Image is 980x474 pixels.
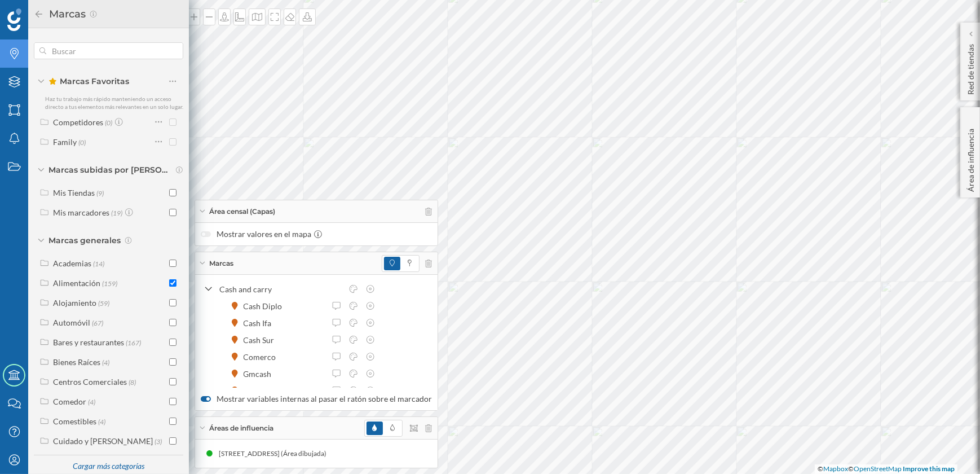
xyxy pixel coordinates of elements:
span: (0) [105,117,112,127]
div: Cash Sur [244,334,280,346]
label: Mostrar variables internas al pasar el ratón sobre el marcador [201,393,432,405]
span: Área censal (Capas) [209,207,275,217]
span: (167) [126,337,141,347]
div: Centros Comerciales [53,377,127,387]
span: (8) [129,377,136,387]
div: Automóvil [53,318,90,327]
div: Cash and carry [219,283,342,295]
span: (159) [102,278,117,288]
p: Área de influencia [965,124,977,192]
div: Competidores [53,117,103,127]
span: (4) [88,397,95,406]
div: Gmcash [244,368,277,380]
div: Comerco [244,351,282,363]
span: Haz tu trabajo más rápido manteniendo un acceso directo a tus elementos más relevantes en un solo... [45,95,183,110]
div: Family [53,137,77,147]
span: Marcas [209,258,233,269]
span: Áreas de influencia [209,423,273,433]
div: Mis Tiendas [53,188,95,197]
span: (67) [92,318,103,327]
img: Geoblink Logo [7,8,21,31]
span: (3) [154,436,162,446]
span: Marcas generales [48,235,121,246]
div: © © [815,464,957,474]
div: Alojamiento [53,298,96,308]
div: Cash Ifa [244,317,277,329]
span: Marcas subidas por [PERSON_NAME] [48,164,173,175]
div: [STREET_ADDRESS] (Área dibujada) [219,448,332,459]
label: Mostrar valores en el mapa [201,229,432,240]
span: (59) [98,298,109,308]
div: Cuidado y [PERSON_NAME] [53,436,153,446]
div: Comedor [53,397,86,406]
div: Gros Mercat [244,385,293,397]
div: Bienes Raíces [53,357,100,367]
div: Mis marcadores [53,208,109,217]
div: Alimentación [53,278,100,288]
span: (4) [98,416,105,426]
span: (14) [93,258,104,268]
a: OpenStreetMap [854,464,902,473]
div: Comestibles [53,416,96,426]
span: (4) [102,357,109,367]
span: (0) [78,137,86,147]
div: Cash Diplo [244,300,288,312]
p: Red de tiendas [965,39,977,95]
span: Marcas Favoritas [48,76,129,87]
span: (9) [96,188,104,197]
span: Soporte [23,8,63,18]
span: (19) [111,208,122,217]
h2: Marcas [44,5,89,23]
div: Academias [53,258,91,268]
div: Bares y restaurantes [53,337,124,347]
a: Mapbox [823,464,848,473]
a: Improve this map [903,464,955,473]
